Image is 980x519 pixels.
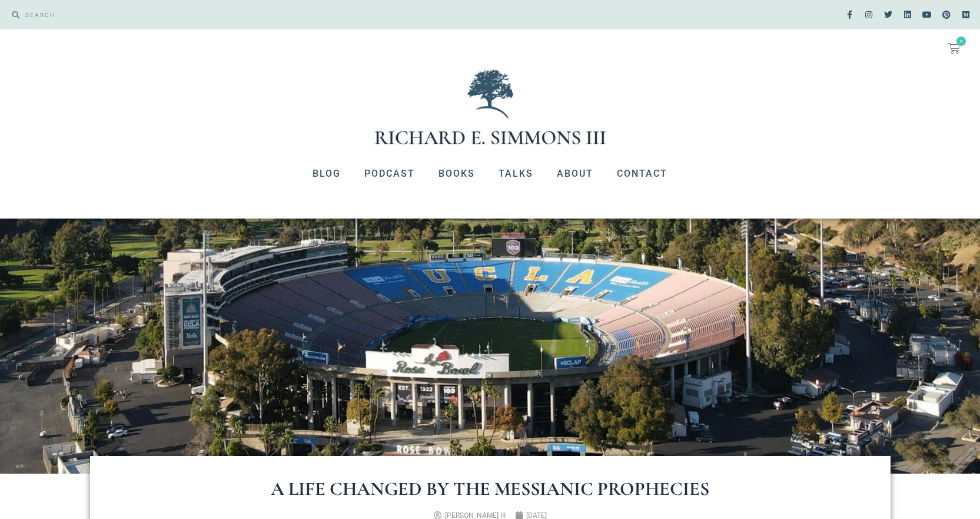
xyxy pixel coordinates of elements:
input: SEARCH [19,6,484,24]
a: Contact [605,158,679,189]
a: About [545,158,605,189]
a: 0 [934,35,974,61]
a: Books [427,158,487,189]
a: Podcast [353,158,427,189]
a: Blog [301,158,353,189]
h1: A Life Changed by the Messianic Prophecies [137,480,843,498]
span: 0 [956,37,966,46]
a: Talks [487,158,545,189]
